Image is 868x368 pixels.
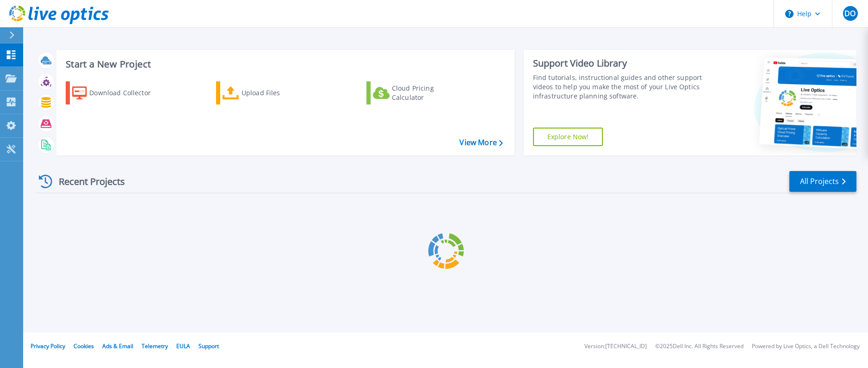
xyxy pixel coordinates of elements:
a: View More [459,138,502,147]
a: Download Collector [66,81,169,104]
a: Cookies [74,342,94,350]
a: Explore Now! [533,128,603,146]
a: Telemetry [142,342,168,350]
div: Support Video Library [533,57,702,69]
a: Cloud Pricing Calculator [366,81,470,104]
li: Powered by Live Optics, a Dell Technology [752,343,860,350]
div: Upload Files [242,84,316,102]
div: Cloud Pricing Calculator [392,84,466,102]
li: Version: [TECHNICAL_ID] [584,343,647,350]
h3: Start a New Project [66,59,502,69]
a: All Projects [789,171,856,192]
a: Support [198,342,219,350]
a: Upload Files [216,81,319,104]
span: DO [844,10,856,17]
div: Download Collector [89,84,163,102]
a: Privacy Policy [31,342,65,350]
div: Recent Projects [36,170,137,193]
a: Ads & Email [102,342,133,350]
li: © 2025 Dell Inc. All Rights Reserved [655,343,744,350]
a: EULA [176,342,190,350]
div: Find tutorials, instructional guides and other support videos to help you make the most of your L... [533,73,702,101]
